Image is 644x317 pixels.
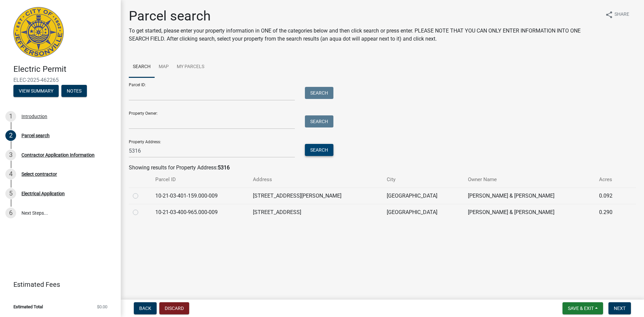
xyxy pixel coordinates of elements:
div: Select contractor [21,172,57,176]
td: [GEOGRAPHIC_DATA] [383,204,464,220]
div: Parcel search [21,133,50,138]
span: Save & Exit [568,306,594,311]
wm-modal-confirm: Summary [13,89,59,94]
span: Next [614,306,626,311]
wm-modal-confirm: Notes [61,89,87,94]
button: Search [305,115,333,127]
div: Introduction [21,114,47,119]
button: View Summary [13,85,59,97]
td: 0.092 [595,188,625,204]
img: City of Jeffersonville, Indiana [13,7,64,57]
th: Address [249,172,383,188]
td: [PERSON_NAME] & [PERSON_NAME] [464,204,595,220]
a: My Parcels [173,56,208,78]
button: Discard [159,302,189,314]
td: 10-21-03-401-159.000-009 [151,188,249,204]
strong: 5316 [218,164,230,171]
div: Contractor Application Information [21,153,95,157]
h1: Parcel search [129,8,600,24]
div: 1 [5,111,16,122]
span: $0.00 [97,305,107,309]
a: Map [155,56,173,78]
th: City [383,172,464,188]
span: Estimated Total [13,305,43,309]
p: To get started, please enter your property information in ONE of the categories below and then cl... [129,27,600,43]
span: Share [614,11,629,19]
td: 0.290 [595,204,625,220]
button: Next [608,302,631,314]
div: 6 [5,208,16,218]
button: Save & Exit [562,302,603,314]
button: Search [305,144,333,156]
th: Acres [595,172,625,188]
div: 4 [5,169,16,179]
div: 3 [5,150,16,160]
span: Back [139,306,151,311]
a: Search [129,56,155,78]
div: 2 [5,130,16,141]
td: [STREET_ADDRESS][PERSON_NAME] [249,188,383,204]
button: Back [134,302,157,314]
span: ELEC-2025-462265 [13,77,107,83]
td: [STREET_ADDRESS] [249,204,383,220]
th: Owner Name [464,172,595,188]
a: Estimated Fees [5,278,110,291]
td: [GEOGRAPHIC_DATA] [383,188,464,204]
div: Showing results for Property Address: [129,164,636,172]
button: Search [305,87,333,99]
div: Electrical Application [21,191,65,196]
td: 10-21-03-400-965.000-009 [151,204,249,220]
th: Parcel ID [151,172,249,188]
i: share [605,11,613,19]
button: shareShare [600,8,635,21]
h4: Electric Permit [13,64,115,74]
td: [PERSON_NAME] & [PERSON_NAME] [464,188,595,204]
div: 5 [5,188,16,199]
button: Notes [61,85,87,97]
